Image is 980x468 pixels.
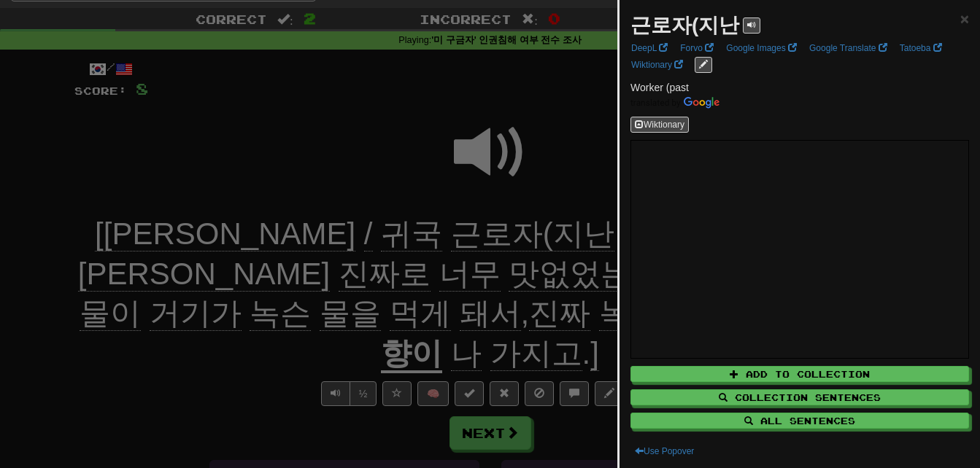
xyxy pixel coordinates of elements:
[630,366,969,382] button: Add to Collection
[627,40,672,56] a: DeepL
[630,413,969,429] button: All Sentences
[630,97,719,109] img: Color short
[630,82,689,93] span: Worker (past
[676,40,718,56] a: Forvo
[630,117,689,133] button: Wiktionary
[960,11,969,26] button: Close
[630,14,739,36] strong: 근로자(지난
[805,40,892,56] a: Google Translate
[695,57,712,73] button: edit links
[722,40,801,56] a: Google Images
[895,40,946,56] a: Tatoeba
[627,57,687,73] a: Wiktionary
[630,389,969,405] button: Collection Sentences
[960,10,969,27] span: ×
[630,443,698,459] button: Use Popover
